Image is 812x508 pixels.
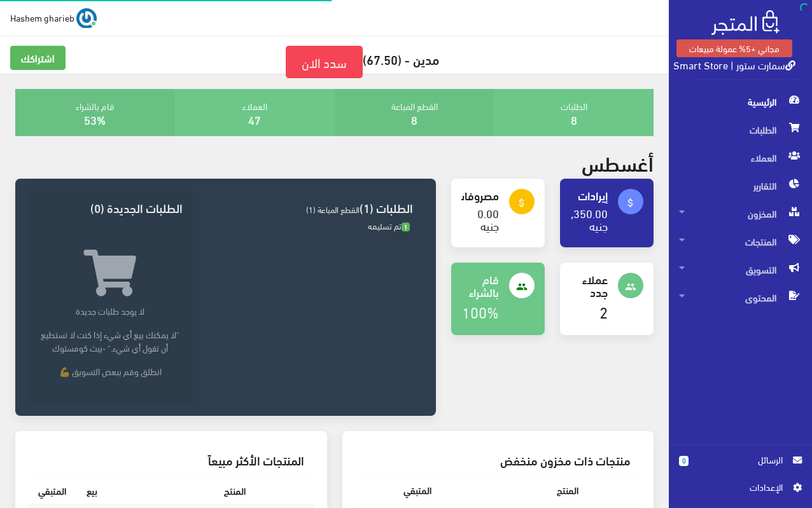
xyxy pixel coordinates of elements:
div: العملاء [175,89,335,136]
a: اﻹعدادات [679,480,802,500]
a: 8 [411,109,417,130]
i: people [516,281,528,292]
img: . [711,10,780,35]
h3: الطلبات الجديدة (0) [38,202,183,214]
th: المنتج [480,477,589,504]
span: المنتجات [679,228,802,256]
span: الطلبات [679,116,802,144]
h4: إيرادات [570,189,608,202]
a: سدد الان [286,46,363,78]
h4: مصروفات [461,189,499,202]
a: 1,350.00 جنيه [564,202,608,236]
th: المنتج [108,477,256,505]
span: التقارير [679,172,802,200]
p: لا يوجد طلبات جديدة [38,304,183,317]
div: قام بالشراء [15,89,175,136]
p: انطلق وقم ببعض التسويق 💪 [38,364,183,378]
i: attach_money [625,197,636,209]
span: اﻹعدادات [689,480,782,494]
i: people [625,281,636,292]
a: 8 [571,109,577,130]
h5: مدين - (67.50) [10,46,659,78]
a: الطلبات [669,116,812,144]
div: الطلبات [494,89,654,136]
th: المتبقي [28,477,76,505]
h4: قام بالشراء [461,273,499,298]
div: القطع المباعة [335,89,494,136]
span: الرسائل [699,453,783,467]
a: 47 [248,109,261,130]
a: سمارت ستور | Smart Store [673,55,795,74]
a: ... Hashem gharieb [10,8,97,28]
a: المخزون [669,200,812,228]
span: القطع المباعة (1) [306,202,360,217]
img: ... [76,8,97,29]
th: المتبقي [355,477,480,504]
a: 0.00 جنيه [477,202,499,236]
a: الرئيسية [669,88,812,116]
a: 100% [462,298,499,325]
span: المحتوى [679,284,802,312]
a: العملاء [669,144,812,172]
span: Hashem gharieb [10,10,74,25]
span: العملاء [679,144,802,172]
span: الرئيسية [679,88,802,116]
a: 2 [599,298,608,325]
th: بيع [76,477,108,505]
h3: الطلبات (1) [203,202,413,214]
h2: أغسطس [582,151,654,174]
a: مجاني +5% عمولة مبيعات [676,39,792,57]
a: اشتراكك [10,46,66,70]
a: المنتجات [669,228,812,256]
span: المخزون [679,200,802,228]
span: تم تسليمه [368,218,410,233]
a: 53% [84,109,106,130]
span: التسويق [679,256,802,284]
a: التقارير [669,172,812,200]
i: attach_money [516,197,528,209]
h4: عملاء جدد [570,273,608,298]
h3: المنتجات الأكثر مبيعاً [38,454,304,466]
span: 0 [679,456,689,466]
p: "لا يمكنك بيع أي شيء إذا كنت لا تستطيع أن تقول أي شيء." -بيث كومستوك [38,327,183,354]
h3: منتجات ذات مخزون منخفض [365,454,631,466]
a: 0 الرسائل [679,453,802,480]
a: المحتوى [669,284,812,312]
span: 1 [402,223,410,232]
